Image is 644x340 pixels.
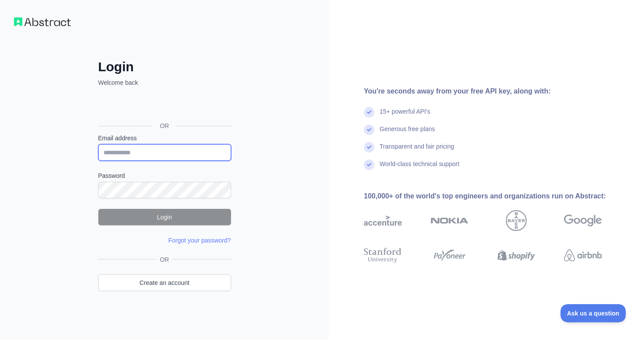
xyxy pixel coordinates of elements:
[14,17,71,26] img: Workflow
[98,171,231,180] label: Password
[561,304,627,323] iframe: Toggle Customer Support
[364,246,402,265] img: stanford university
[168,237,231,244] a: Forgot your password?
[380,107,430,125] div: 15+ powerful API's
[364,86,630,97] div: You're seconds away from your free API key, along with:
[364,191,630,201] div: 100,000+ of the world's top engineers and organizations run on Abstract:
[564,246,602,265] img: airbnb
[364,160,374,170] img: check mark
[98,274,231,291] a: Create an account
[380,160,460,177] div: World-class technical support
[431,246,469,265] img: payoneer
[564,210,602,231] img: google
[98,78,231,87] p: Welcome back
[364,142,374,153] img: check mark
[498,246,536,265] img: shopify
[98,209,231,226] button: Login
[98,134,231,142] label: Email address
[380,125,435,142] div: Generous free plans
[364,125,374,135] img: check mark
[431,210,469,231] img: nokia
[506,210,527,231] img: bayer
[98,59,231,75] h2: Login
[94,97,234,116] iframe: Sign in with Google Button
[364,107,374,118] img: check mark
[153,121,176,130] span: OR
[364,210,402,231] img: accenture
[156,255,173,264] span: OR
[380,142,454,160] div: Transparent and fair pricing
